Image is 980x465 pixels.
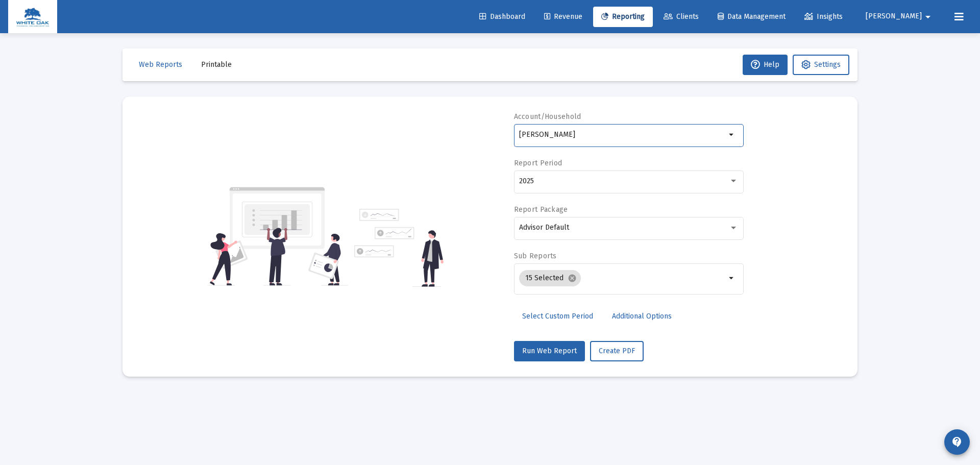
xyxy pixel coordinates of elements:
[726,272,738,284] mat-icon: arrow_drop_down
[922,7,934,27] mat-icon: arrow_drop_down
[514,252,557,260] label: Sub Reports
[536,7,591,27] a: Revenue
[519,268,726,288] mat-chip-list: Selection
[201,60,232,69] span: Printable
[853,6,946,27] button: [PERSON_NAME]
[655,7,707,27] a: Clients
[866,12,922,21] span: [PERSON_NAME]
[599,347,635,355] span: Create PDF
[519,270,581,286] mat-chip: 15 Selected
[16,7,50,27] img: Dashboard
[354,209,444,287] img: reporting-alt
[612,312,672,321] span: Additional Options
[568,274,577,283] mat-icon: cancel
[479,12,525,21] span: Dashboard
[471,7,533,27] a: Dashboard
[514,341,585,361] button: Run Web Report
[593,7,653,27] a: Reporting
[519,223,569,232] span: Advisor Default
[751,60,779,69] span: Help
[726,129,738,141] mat-icon: arrow_drop_down
[522,312,593,321] span: Select Custom Period
[139,60,182,69] span: Web Reports
[519,131,726,139] input: Search or select an account or household
[514,112,581,121] label: Account/Household
[664,12,699,21] span: Clients
[514,159,562,167] label: Report Period
[718,12,786,21] span: Data Management
[796,7,851,27] a: Insights
[519,177,534,185] span: 2025
[522,347,577,355] span: Run Web Report
[743,55,788,75] button: Help
[590,341,644,361] button: Create PDF
[601,12,645,21] span: Reporting
[793,55,849,75] button: Settings
[951,436,963,448] mat-icon: contact_support
[208,186,348,287] img: reporting
[709,7,794,27] a: Data Management
[131,55,190,75] button: Web Reports
[193,55,240,75] button: Printable
[804,12,843,21] span: Insights
[814,60,841,69] span: Settings
[514,205,568,214] label: Report Package
[544,12,582,21] span: Revenue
